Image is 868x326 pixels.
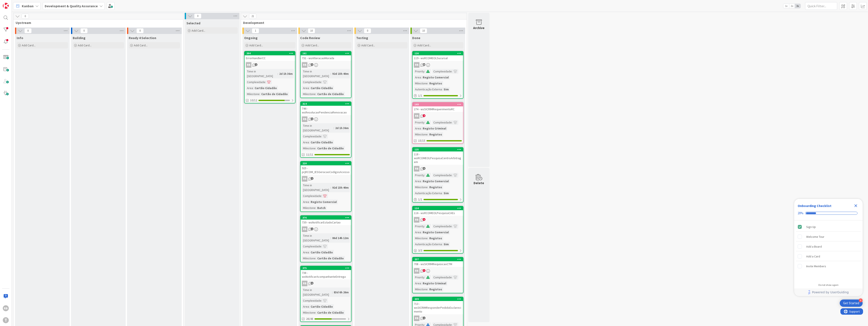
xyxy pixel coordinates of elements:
span: : [332,290,333,295]
span: 1 / 1 [418,197,422,202]
div: Time in [GEOGRAPHIC_DATA] [302,123,334,133]
div: 92d 23h 40m [331,185,350,190]
div: Add a Card [806,254,820,259]
div: Complexidade [432,275,452,280]
div: 375 [303,267,351,270]
div: 731 - wsAlteracaoMorada [301,55,351,61]
span: 1x [783,4,789,8]
div: Milestone [414,132,428,137]
div: 126 [413,51,463,55]
div: Milestone [302,92,316,96]
span: : [424,69,425,74]
div: Milestone [302,310,316,315]
div: Welcome Tour [806,234,824,239]
div: Area [414,126,421,131]
div: 314 [303,102,351,105]
div: T [3,317,9,323]
span: 10 [308,28,315,33]
div: Registos [428,81,443,86]
div: Area [414,179,421,184]
span: 15/15 [418,138,425,143]
div: 375 [301,266,351,270]
div: 149 [413,103,463,106]
span: 2x [789,4,795,8]
div: 125 [413,148,463,151]
div: 126 [415,52,463,55]
span: Ongoing [244,36,258,40]
div: RB [413,113,463,119]
div: 239 [415,298,463,301]
div: 237 [413,257,463,261]
div: Complexidade [432,120,452,125]
div: RB [413,217,463,223]
div: 2d 1h 36m [334,126,350,130]
div: Cartão Cidadão [310,86,334,90]
div: RB [414,166,419,172]
span: 10 [420,28,427,33]
span: 0 [24,28,32,33]
div: Onboarding Checklist [798,203,831,208]
span: 5 [311,63,313,66]
a: 161731 - wsAlteracaoMoradaRBTime in [GEOGRAPHIC_DATA]:92d 23h 40mComplexidade:Area:Cartão Cidadão... [300,51,351,98]
span: : [428,81,428,86]
div: Area [414,230,421,235]
div: Area [302,250,309,255]
a: 314746 - wsResolucaoPendenciaRenovacaoRBTime in [GEOGRAPHIC_DATA]:2d 1h 36mComplexidade:Area:Cart... [300,101,351,158]
a: 125118 - wsRCOMEOLPesquisaCentroArbitragemRBPriority:Complexidade:Area:Registo ComercialMilestone... [412,147,464,203]
div: Cartão Cidadão [310,304,334,309]
div: 237 [415,258,463,261]
span: Kanban [22,3,34,9]
span: : [260,92,260,96]
div: RB [301,226,351,232]
span: : [278,71,278,76]
div: 239 [413,297,463,301]
div: 314 [301,102,351,106]
span: Add Card... [192,29,205,32]
span: Powered by UserGuiding [812,290,849,295]
span: : [253,86,254,90]
span: : [428,287,428,292]
div: Footer [794,288,863,296]
div: Priority [414,69,424,74]
div: Cartão Cidadão [254,86,278,90]
div: Cartão Cidadão [310,250,334,255]
span: Done [412,36,420,40]
span: : [452,173,452,178]
a: 126119 - wsRCOMEOLSucursalRBPriority:Complexidade:Area:Registo ComercialMilestone:RegistosAutenti... [412,51,464,99]
span: : [309,86,310,90]
div: Priority [414,275,424,280]
div: Time in [GEOGRAPHIC_DATA] [302,233,331,243]
div: 394 [245,51,295,55]
div: Complexidade [302,80,321,84]
span: 3 [423,269,425,272]
div: Registo Criminal [422,281,447,286]
span: : [265,80,266,84]
span: : [316,256,316,261]
div: RB [413,268,463,274]
div: RB [301,116,351,122]
div: 394ErrorHandlerCC [245,51,295,61]
span: Development [243,21,461,25]
div: Milestone [414,81,428,86]
div: RB [413,166,463,172]
span: : [424,275,425,280]
span: 1 [252,28,259,33]
div: Complexidade [302,134,321,139]
div: Complexidade [302,194,321,198]
div: Area [302,86,309,90]
div: RB [302,281,307,286]
div: Complexidade [246,80,265,84]
div: Priority [414,224,424,229]
div: Registos [428,185,443,189]
span: : [424,120,425,125]
div: 86d 14h 12m [331,236,350,240]
div: Cartão Cidadão [310,140,334,145]
input: Quick Filter... [805,2,837,10]
div: Checklist progress: 20% [798,211,859,215]
div: 375738 - wsNotificarAcompanhanteEntrega [301,266,351,279]
div: Milestone [414,185,428,189]
div: 118 - wsRCOMEOLPesquisaCentroArbitragem [413,151,463,165]
div: 220 [303,162,351,165]
div: 746 - wsResolucaoPendenciaRenovacao [301,106,351,115]
div: Milestone [302,146,316,151]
